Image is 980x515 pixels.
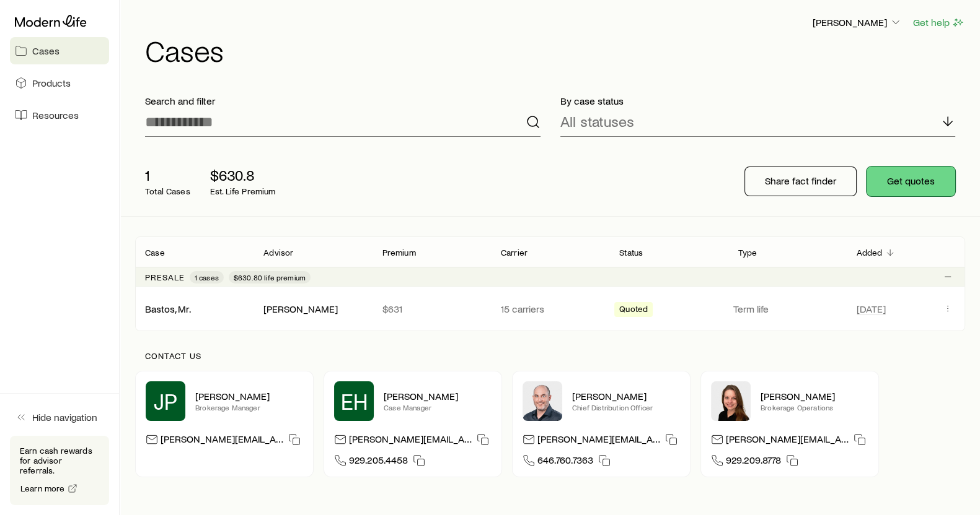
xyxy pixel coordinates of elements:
[711,381,751,421] img: Ellen Wall
[195,402,303,412] p: Brokerage Manager
[161,433,283,449] p: [PERSON_NAME][EMAIL_ADDRESS][DOMAIN_NAME]
[32,109,79,121] span: Resources
[210,186,276,196] p: Est. Life Premium
[384,390,492,402] p: [PERSON_NAME]
[761,402,868,412] p: Brokerage Operations
[619,248,643,257] p: Status
[501,248,528,257] p: Carrier
[726,433,849,449] p: [PERSON_NAME][EMAIL_ADDRESS][DOMAIN_NAME]
[10,37,109,64] a: Cases
[10,102,109,129] a: Resources
[145,167,190,184] p: 1
[382,303,481,315] p: $631
[726,454,781,470] span: 929.209.8778
[744,167,857,196] button: Share fact finder
[867,167,955,196] button: Get quotes
[765,175,836,187] p: Share fact finder
[145,248,165,257] p: Case
[10,69,109,97] a: Products
[10,436,109,505] div: Earn cash rewards for advisor referrals.Learn more
[154,389,177,413] span: JP
[523,381,562,421] img: Dan Pierson
[145,303,191,314] a: Bastos, Mr.
[384,402,492,412] p: Case Manager
[912,15,965,30] button: Get help
[537,454,593,470] span: 646.760.7363
[145,95,541,107] p: Search and filter
[738,248,757,257] p: Type
[341,389,368,413] span: EH
[619,304,648,317] span: Quoted
[145,351,955,361] p: Contact us
[195,272,219,282] span: 1 cases
[572,402,680,412] p: Chief Distribution Officer
[135,236,965,331] div: Client cases
[195,390,303,402] p: [PERSON_NAME]
[20,484,65,493] span: Learn more
[32,45,60,57] span: Cases
[382,248,416,257] p: Premium
[857,303,886,315] span: [DATE]
[560,95,956,107] p: By case status
[501,303,599,315] p: 15 carriers
[733,303,841,315] p: Term life
[761,390,868,402] p: [PERSON_NAME]
[32,77,71,89] span: Products
[349,454,408,470] span: 929.205.4458
[10,404,109,431] button: Hide navigation
[145,186,190,196] p: Total Cases
[145,272,185,282] p: Presale
[813,16,902,28] p: [PERSON_NAME]
[857,248,883,257] p: Added
[263,248,293,257] p: Advisor
[20,446,99,475] p: Earn cash rewards for advisor referrals.
[560,113,634,130] p: All statuses
[349,433,472,449] p: [PERSON_NAME][EMAIL_ADDRESS][DOMAIN_NAME]
[537,433,660,449] p: [PERSON_NAME][EMAIL_ADDRESS][DOMAIN_NAME]
[32,411,97,423] span: Hide navigation
[145,303,191,316] div: Bastos, Mr.
[812,15,903,30] button: [PERSON_NAME]
[210,167,276,184] p: $630.8
[234,272,306,282] span: $630.80 life premium
[145,35,965,65] h1: Cases
[263,303,338,316] div: [PERSON_NAME]
[572,390,680,402] p: [PERSON_NAME]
